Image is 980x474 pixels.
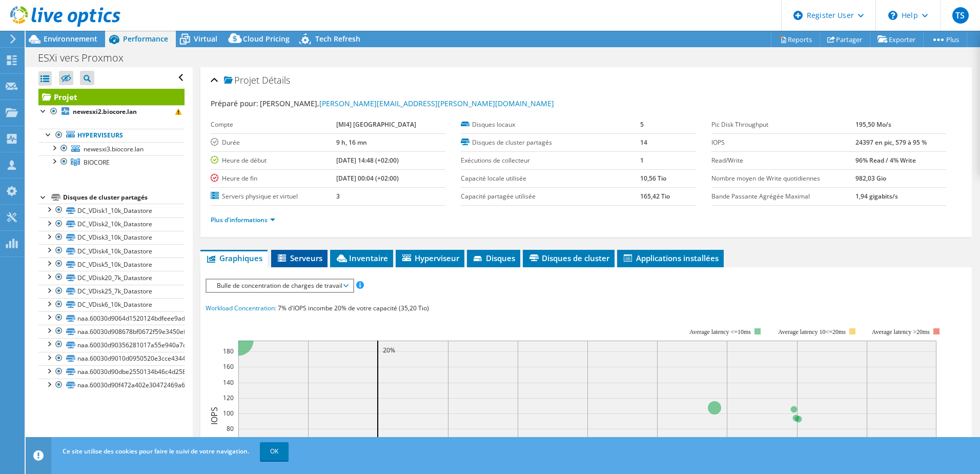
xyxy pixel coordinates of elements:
span: Environnement [44,34,97,44]
a: DC_VDisk6_10k_Datastore [38,298,185,311]
label: Pic Disk Throughput [711,120,856,130]
text: 100 [223,409,234,418]
label: Heure de fin [211,173,337,184]
text: 20% [383,346,395,354]
a: OK [260,442,289,461]
span: Graphiques [206,253,262,263]
label: Read/Write [711,155,856,166]
span: Disques de cluster [528,253,609,263]
a: DC_VDisk5_10k_Datastore [38,258,185,271]
label: Disques de cluster partagés [461,137,640,148]
div: Disques de cluster partagés [63,191,185,204]
span: Détails [262,74,290,86]
a: Hyperviseurs [38,129,185,142]
a: newesxi2.biocore.lan [38,105,185,118]
b: 5 [640,120,644,129]
b: 14 [640,138,647,147]
b: [DATE] 14:48 (+02:00) [336,156,399,165]
span: Performance [123,34,168,44]
tspan: Average latency <=10ms [689,328,751,335]
label: Capacité partagée utilisée [461,191,640,202]
b: 10,56 Tio [640,174,666,183]
a: Reports [771,31,820,47]
span: Disques [472,253,515,263]
b: [DATE] 00:04 (+02:00) [336,174,399,183]
text: 80 [227,424,234,433]
span: Workload Concentration: [206,304,276,312]
text: 140 [223,378,234,387]
span: [PERSON_NAME], [260,98,554,108]
a: DC_VDisk1_10k_Datastore [38,204,185,217]
b: 24397 en pic, 579 à 95 % [855,138,927,147]
b: 1,94 gigabits/s [855,192,898,201]
b: 96% Read / 4% Write [855,156,916,165]
a: naa.60030d90356281017a55e940a7c406b1 [38,338,185,351]
span: newesxi3.biocore.lan [84,145,144,153]
text: Average latency >20ms [872,328,930,335]
span: Applications installées [622,253,719,263]
span: Projet [224,75,259,86]
b: 982,03 Gio [855,174,886,183]
a: BIOCORE [38,155,185,169]
span: 7% d'IOPS incombe 20% de votre capacité (35,20 Tio) [278,304,429,312]
label: Bande Passante Agrégée Maximal [711,191,856,202]
a: naa.60030d908678bf0672f59e3450ef5205 [38,325,185,338]
label: Capacité locale utilisée [461,173,640,184]
b: 195,50 Mo/s [855,120,891,129]
b: [MI4] [GEOGRAPHIC_DATA] [336,120,416,129]
label: Préparé pour: [211,98,258,108]
span: Bulle de concentration de charges de travail [212,280,348,292]
a: Exporter [870,31,924,47]
label: Nombre moyen de Write quotidiennes [711,173,856,184]
label: Compte [211,120,337,130]
span: BIOCORE [84,158,110,167]
a: Plus d'informations [211,215,275,224]
b: 9 h, 16 mn [336,138,367,147]
text: 120 [223,393,234,402]
label: Heure de début [211,155,337,166]
a: newesxi3.biocore.lan [38,142,185,155]
a: naa.60030d90f472a402e30472469a6ddc84 [38,379,185,392]
a: DC_VDisk20_7k_Datastore [38,271,185,284]
a: Partager [820,31,870,47]
a: naa.60030d90dbe2550134b46c4d258d490d [38,365,185,379]
label: IOPS [711,137,856,148]
tspan: Average latency 10<=20ms [778,328,846,335]
a: DC_VDisk25_7k_Datastore [38,285,185,298]
span: Virtual [194,34,217,44]
text: 160 [223,362,234,371]
a: Plus [923,31,967,47]
span: Serveurs [276,253,322,263]
span: TS [952,7,969,24]
a: DC_VDisk3_10k_Datastore [38,231,185,244]
b: newesxi2.biocore.lan [73,107,137,116]
text: 180 [223,347,234,355]
a: DC_VDisk2_10k_Datastore [38,218,185,231]
label: Disques locaux [461,120,640,130]
a: naa.60030d9010d0950520e3cce434485dc6 [38,352,185,365]
a: Projet [38,89,185,105]
text: IOPS [209,407,220,425]
span: Hyperviseur [401,253,459,263]
a: [PERSON_NAME][EMAIL_ADDRESS][PERSON_NAME][DOMAIN_NAME] [319,98,554,108]
span: Ce site utilise des cookies pour faire le suivi de votre navigation. [63,447,249,456]
b: 3 [336,192,340,201]
span: Inventaire [335,253,388,263]
label: Durée [211,137,337,148]
a: naa.60030d9064d1520124bdfeee9ad63f61 [38,311,185,325]
span: Cloud Pricing [243,34,290,44]
label: Exécutions de collecteur [461,155,640,166]
svg: \n [888,11,897,20]
a: DC_VDisk4_10k_Datastore [38,244,185,258]
span: Tech Refresh [315,34,360,44]
b: 165,42 Tio [640,192,670,201]
label: Servers physique et virtuel [211,191,337,202]
b: 1 [640,156,644,165]
h1: ESXi vers Proxmox [33,52,139,64]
